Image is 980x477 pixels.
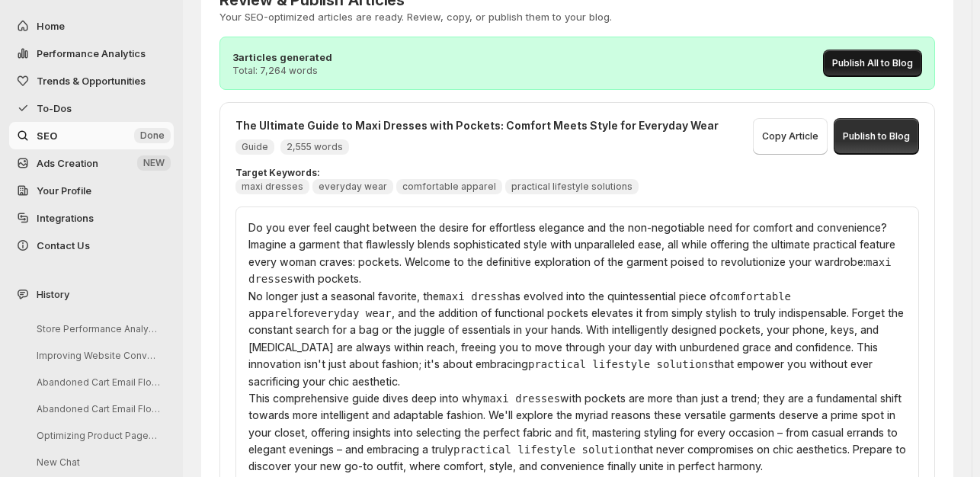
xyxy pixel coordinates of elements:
[287,141,343,153] span: 2,555 words
[37,130,57,142] span: SEO
[242,181,303,193] span: maxi dresses
[235,118,753,133] h4: The Ultimate Guide to Maxi Dresses with Pockets: Comfort Meets Style for Everyday Wear
[143,157,165,169] span: NEW
[453,443,633,456] code: practical lifestyle solution
[248,219,906,288] p: Do you ever feel caught between the desire for effortless elegance and the non-negotiable need fo...
[9,40,174,67] button: Performance Analytics
[235,167,919,179] p: Target Keywords:
[37,212,94,224] span: Integrations
[140,130,165,142] span: Done
[37,47,146,59] span: Performance Analytics
[37,102,72,114] span: To-Dos
[24,424,169,447] button: Optimizing Product Pages to Minimize Refunds
[319,181,387,193] span: everyday wear
[248,288,906,390] p: No longer just a seasonal favorite, the has evolved into the quintessential piece of for , and th...
[9,149,174,177] button: Ads Creation
[37,75,146,87] span: Trends & Opportunities
[24,317,169,341] button: Store Performance Analysis and Recommendations
[843,130,910,142] span: Publish to Blog
[9,204,174,232] a: Integrations
[402,181,496,193] span: comfortable apparel
[24,370,169,394] button: Abandoned Cart Email Flow Strategy
[832,57,913,69] span: Publish All to Blog
[528,358,714,370] code: practical lifestyle solutions
[248,290,791,319] code: comfortable apparel
[762,130,818,142] span: Copy Article
[37,184,91,197] span: Your Profile
[753,118,828,155] button: Copy Article
[511,181,633,193] span: practical lifestyle solutions
[37,157,98,169] span: Ads Creation
[232,50,332,65] p: 3 articles generated
[24,450,169,474] button: New Chat
[219,9,935,24] p: Your SEO-optimized articles are ready. Review, copy, or publish them to your blog.
[9,94,174,122] button: To-Dos
[9,122,174,149] a: SEO
[24,397,169,421] button: Abandoned Cart Email Flow Strategy
[37,20,65,32] span: Home
[37,239,90,251] span: Contact Us
[9,12,174,40] button: Home
[232,65,332,77] p: Total: 7,264 words
[823,50,922,77] button: Publish All to Blog
[9,232,174,259] button: Contact Us
[834,118,919,155] button: Publish to Blog
[248,390,906,475] p: This comprehensive guide dives deep into why with pockets are more than just a trend; they are a ...
[439,290,503,303] code: maxi dress
[37,287,69,302] span: History
[308,307,392,319] code: everyday wear
[24,344,169,367] button: Improving Website Conversion from Increased Traffic
[9,67,174,94] button: Trends & Opportunities
[242,141,268,153] span: Guide
[483,392,560,405] code: maxi dresses
[9,177,174,204] a: Your Profile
